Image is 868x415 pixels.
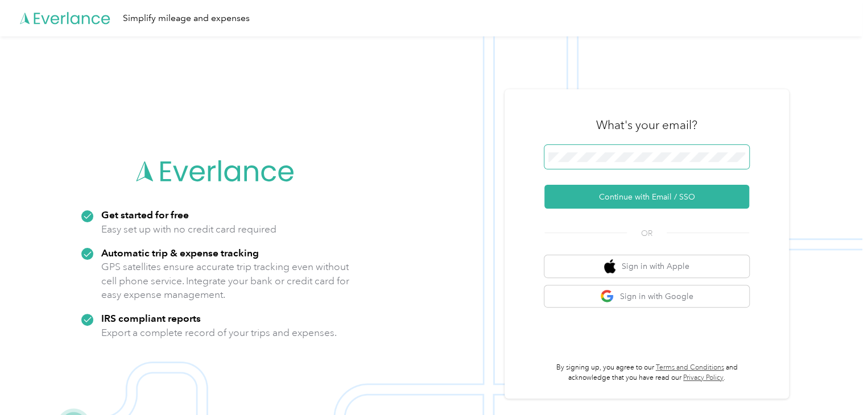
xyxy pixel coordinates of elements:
[600,289,614,304] img: google logo
[544,255,749,277] button: apple logoSign in with Apple
[544,363,749,383] p: By signing up, you agree to our and acknowledge that you have read our .
[683,374,724,382] a: Privacy Policy
[627,227,667,239] span: OR
[604,259,615,273] img: apple logo
[101,222,276,236] p: Easy set up with no credit card required
[656,363,724,372] a: Terms and Conditions
[101,260,350,302] p: GPS satellites ensure accurate trip tracking even without cell phone service. Integrate your bank...
[123,11,250,26] div: Simplify mileage and expenses
[544,285,749,308] button: google logoSign in with Google
[101,247,259,259] strong: Automatic trip & expense tracking
[101,312,201,324] strong: IRS compliant reports
[101,326,337,340] p: Export a complete record of your trips and expenses.
[544,185,749,209] button: Continue with Email / SSO
[596,117,697,133] h3: What's your email?
[101,209,189,221] strong: Get started for free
